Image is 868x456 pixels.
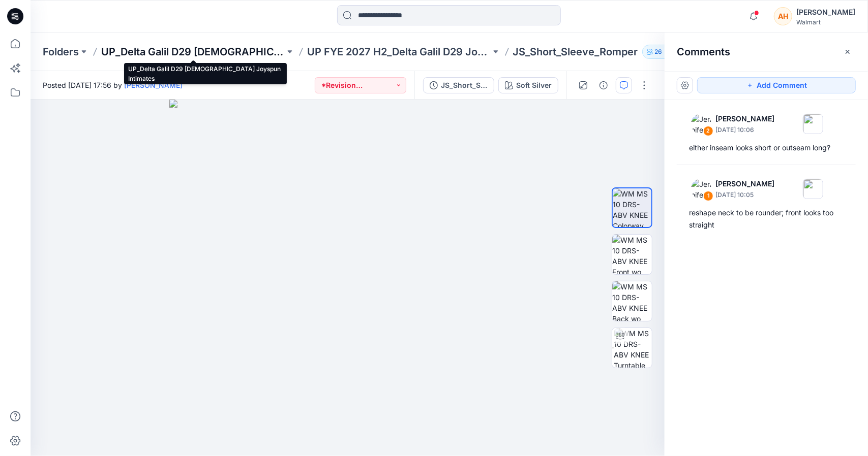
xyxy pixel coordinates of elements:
p: 26 [655,46,663,57]
p: [PERSON_NAME] [715,178,774,190]
img: eyJhbGciOiJIUzI1NiIsImtpZCI6IjAiLCJzbHQiOiJzZXMiLCJ0eXAiOiJKV1QifQ.eyJkYXRhIjp7InR5cGUiOiJzdG9yYW... [169,100,526,456]
a: UP FYE 2027 H2_Delta Galil D29 Joyspun Shapewear [307,45,491,59]
p: [DATE] 10:06 [715,125,774,135]
img: WM MS 10 DRS-ABV KNEE Colorway wo Avatar [613,188,651,227]
div: [PERSON_NAME] [796,6,855,18]
button: Details [595,77,612,93]
p: [DATE] 10:05 [715,190,774,200]
div: either inseam looks short or outseam long? [689,142,844,154]
h2: Comments [677,46,730,58]
a: [PERSON_NAME] [124,81,183,89]
div: Soft Silver [516,80,552,91]
button: Add Comment [697,77,856,93]
p: [PERSON_NAME] [715,113,774,125]
button: JS_Short_Sleeve_Romper [423,77,494,93]
div: 1 [703,191,713,201]
img: Jennifer Yerkes [691,179,711,199]
button: Soft Silver [498,77,558,93]
img: WM MS 10 DRS-ABV KNEE Back wo Avatar [612,281,652,321]
button: 26 [642,45,675,59]
div: JS_Short_Sleeve_Romper [441,80,488,91]
img: WM MS 10 DRS-ABV KNEE Turntable with Avatar [614,328,652,368]
div: AH [774,7,792,25]
div: reshape neck to be rounder; front looks too straight [689,207,844,231]
div: Walmart [796,18,855,26]
img: Jennifer Yerkes [691,114,711,134]
a: UP_Delta Galil D29 [DEMOGRAPHIC_DATA] Joyspun Intimates [101,45,285,59]
img: WM MS 10 DRS-ABV KNEE Front wo Avatar [612,235,652,274]
a: Folders [43,45,79,59]
p: JS_Short_Sleeve_Romper [513,45,638,59]
span: Posted [DATE] 17:56 by [43,80,183,90]
div: 2 [703,126,713,136]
